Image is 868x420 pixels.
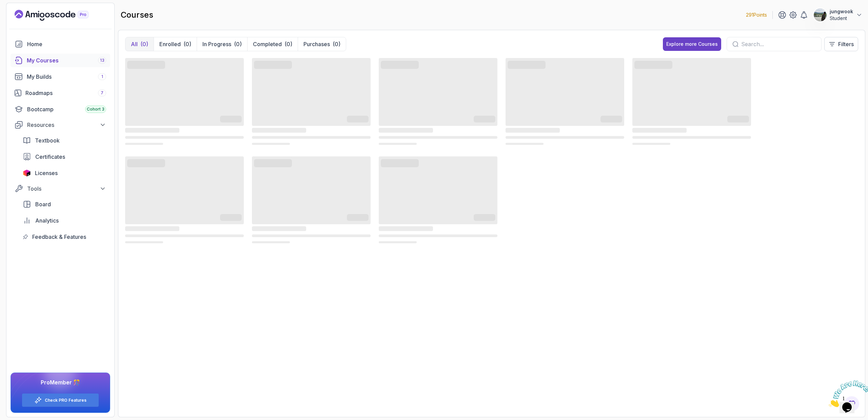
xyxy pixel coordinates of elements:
[19,197,110,211] a: board
[11,54,110,67] a: courses
[379,226,433,231] span: ‌
[252,234,371,237] span: ‌
[197,37,247,51] button: In Progress(0)
[125,143,163,145] span: ‌
[824,37,858,51] button: Filters
[32,233,86,241] span: Feedback & Features
[234,40,242,48] div: (0)
[632,143,670,145] span: ‌
[15,10,104,21] a: Landing page
[11,37,110,51] a: home
[252,156,371,224] span: ‌
[298,37,346,51] button: Purchases(0)
[830,15,853,22] p: Student
[379,58,497,126] span: ‌
[254,160,292,166] span: ‌
[25,89,106,97] div: Roadmaps
[125,226,179,231] span: ‌
[474,117,495,122] span: ‌
[101,74,103,79] span: 1
[474,215,495,221] span: ‌
[741,40,816,48] input: Search...
[379,136,497,139] span: ‌
[154,37,197,51] button: Enrolled(0)
[506,57,624,147] div: card loading ui
[508,62,546,68] span: ‌
[220,117,242,122] span: ‌
[381,160,419,166] span: ‌
[252,226,306,231] span: ‌
[19,150,110,164] a: certificates
[100,58,104,63] span: 13
[333,40,340,48] div: (0)
[27,56,106,64] div: My Courses
[252,58,371,126] span: ‌
[252,143,290,145] span: ‌
[506,58,624,126] span: ‌
[727,117,749,122] span: ‌
[45,398,86,403] a: Check PRO Features
[23,170,31,176] img: jetbrains icon
[11,70,110,83] a: builds
[379,128,433,133] span: ‌
[632,58,751,126] span: ‌
[125,58,244,126] span: ‌
[11,86,110,100] a: roadmaps
[506,136,624,139] span: ‌
[252,155,371,245] div: card loading ui
[254,62,292,68] span: ‌
[19,214,110,227] a: analytics
[35,169,58,177] span: Licenses
[19,230,110,244] a: feedback
[125,234,244,237] span: ‌
[252,136,371,139] span: ‌
[632,57,751,147] div: card loading ui
[506,143,544,145] span: ‌
[666,41,718,47] div: Explore more Courses
[252,57,371,147] div: card loading ui
[252,241,290,243] span: ‌
[11,183,110,195] button: Tools
[347,117,369,122] span: ‌
[220,215,242,221] span: ‌
[125,136,244,139] span: ‌
[379,241,417,243] span: ‌
[634,62,672,68] span: ‌
[247,37,298,51] button: Completed(0)
[121,9,153,20] h2: courses
[19,134,110,147] a: textbook
[506,128,560,133] span: ‌
[379,155,497,245] div: card loading ui
[347,215,369,221] span: ‌
[125,155,244,245] div: card loading ui
[303,40,330,48] p: Purchases
[379,57,497,147] div: card loading ui
[252,128,306,133] span: ‌
[3,3,45,30] img: Chat attention grabber
[284,40,292,48] div: (0)
[27,121,106,129] div: Resources
[87,107,104,112] span: Cohort 3
[125,57,244,147] div: card loading ui
[379,143,417,145] span: ‌
[663,37,721,51] button: Explore more Courses
[814,8,827,21] img: user profile image
[746,12,767,18] p: 291 Points
[127,62,165,68] span: ‌
[131,40,138,48] p: All
[125,156,244,224] span: ‌
[202,40,231,48] p: In Progress
[381,62,419,68] span: ‌
[183,40,191,48] div: (0)
[11,102,110,116] a: bootcamp
[826,378,868,410] iframe: chat widget
[3,3,5,8] span: 1
[27,40,106,48] div: Home
[35,200,51,208] span: Board
[22,393,99,407] button: Check PRO Features
[27,185,106,193] div: Tools
[600,117,622,122] span: ‌
[35,153,65,161] span: Certificates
